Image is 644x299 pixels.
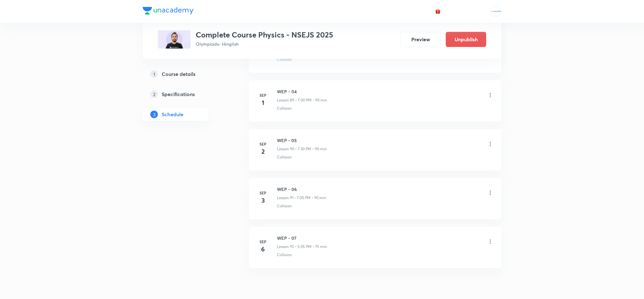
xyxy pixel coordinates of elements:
[158,30,191,49] img: 791B8889-BAA3-4F5D-8A57-FE0B68EA87B4_plus.png
[277,97,327,103] p: Lesson 89 • 7:00 PM • 90 min
[277,252,292,258] p: Collision
[277,106,292,111] p: Collision
[277,154,292,160] p: Collision
[491,6,501,17] img: MOHAMMED SHOAIB
[196,41,333,47] p: Olympiads • Hinglish
[277,203,292,209] p: Collision
[196,30,333,39] h3: Complete Course Physics - NSEJS 2025
[400,32,441,47] button: Preview
[150,90,158,98] p: 2
[143,7,194,14] img: Company Logo
[257,244,269,254] h4: 6
[277,88,327,95] h6: WEP - 04
[150,111,158,118] p: 3
[277,186,326,193] h6: WEP - 06
[277,57,292,62] p: Collision
[257,98,269,107] h4: 1
[435,9,441,14] img: avatar
[162,111,183,118] h5: Schedule
[257,141,269,147] h6: Sep
[277,146,327,152] p: Lesson 90 • 7:30 PM • 90 min
[257,239,269,244] h6: Sep
[257,92,269,98] h6: Sep
[277,137,327,144] h6: WEP - 05
[150,70,158,78] p: 1
[257,147,269,156] h4: 2
[162,70,195,78] h5: Course details
[257,190,269,196] h6: Sep
[143,88,229,101] a: 2Specifications
[162,90,195,98] h5: Specifications
[277,235,327,241] h6: WEP - 07
[257,196,269,205] h4: 3
[446,32,486,47] button: Unpublish
[433,6,443,16] button: avatar
[277,244,327,250] p: Lesson 92 • 5:05 PM • 75 min
[143,68,229,80] a: 1Course details
[277,195,326,201] p: Lesson 91 • 7:00 PM • 90 min
[143,7,194,16] a: Company Logo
